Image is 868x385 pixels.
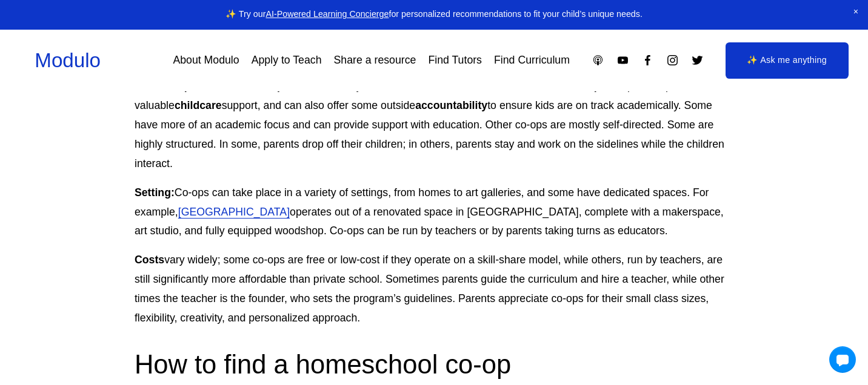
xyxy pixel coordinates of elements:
[666,54,679,67] a: Instagram
[173,50,239,71] a: About Modulo
[135,186,175,199] strong: Setting:
[135,251,733,328] p: vary widely; some co-ops are free or low-cost if they operate on a skill-share model, while other...
[135,347,733,382] h2: How to find a homeschool co-op
[415,99,487,111] strong: accountability
[265,9,389,19] a: AI-Powered Learning Concierge
[616,54,629,67] a: YouTube
[35,49,101,71] a: Modulo
[175,99,222,111] strong: childcare
[428,50,482,71] a: Find Tutors
[252,50,322,71] a: Apply to Teach
[494,50,570,71] a: Find Curriculum
[178,206,290,218] a: [GEOGRAPHIC_DATA]
[592,54,604,67] a: Apple Podcasts
[135,254,164,266] strong: Costs
[691,54,704,67] a: Twitter
[641,54,654,67] a: Facebook
[726,42,849,79] a: ✨ Ask me anything
[334,50,416,71] a: Share a resource
[135,183,733,242] p: Co-ops can take place in a variety of settings, from homes to art galleries, and some have dedica...
[135,58,733,173] p: Homeschool co-ops are hybrid programs that can meet for . They can be , or . They offer homeschoo...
